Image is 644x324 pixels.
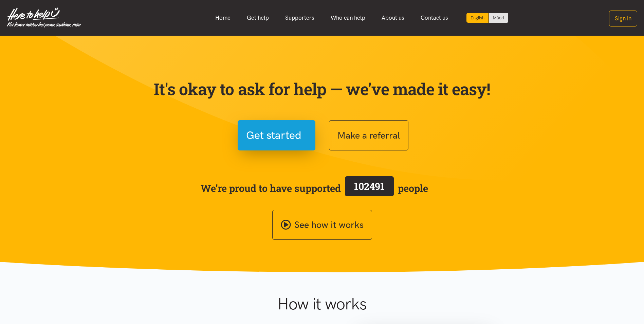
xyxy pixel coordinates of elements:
[272,210,372,240] a: See how it works
[207,11,239,25] a: Home
[489,13,508,23] a: Switch to Te Reo Māori
[466,13,509,23] div: Language toggle
[7,7,81,28] img: Home
[277,11,323,25] a: Supporters
[609,11,637,26] button: Sign in
[246,127,301,144] span: Get started
[329,120,408,150] button: Make a referral
[466,13,489,23] div: Current language
[239,11,277,25] a: Get help
[238,120,315,150] button: Get started
[152,79,492,99] p: It's okay to ask for help — we've made it easy!
[341,175,398,201] a: 102491
[201,175,428,201] span: We’re proud to have supported people
[412,11,456,25] a: Contact us
[354,180,385,193] span: 102491
[323,11,373,25] a: Who can help
[211,294,433,314] h1: How it works
[373,11,412,25] a: About us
